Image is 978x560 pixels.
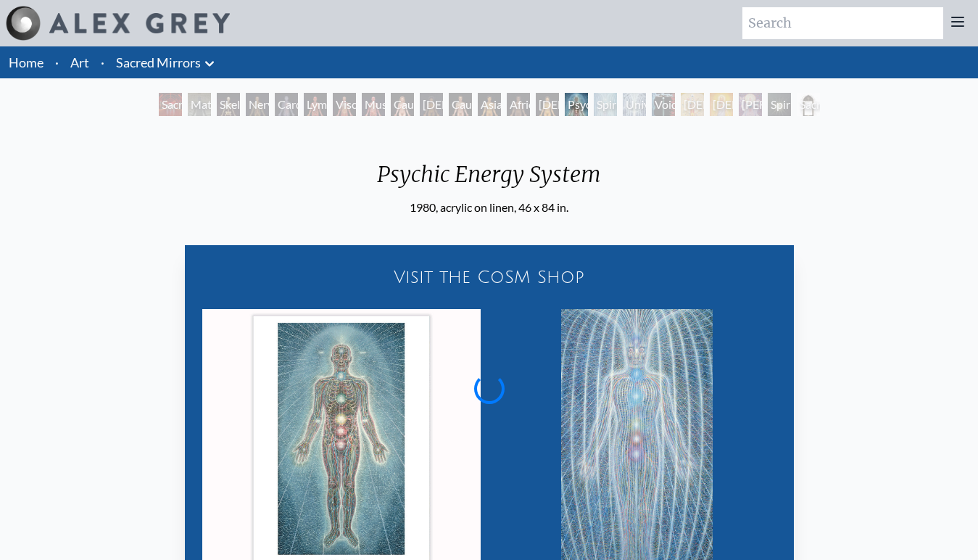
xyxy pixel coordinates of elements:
[768,93,791,116] div: Spiritual World
[365,161,613,199] div: Psychic Energy System
[49,46,65,78] li: ·
[623,93,646,116] div: Universal Mind Lattice
[652,93,675,116] div: Void Clear Light
[449,93,472,116] div: Caucasian Man
[304,93,327,116] div: Lymphatic System
[478,93,501,116] div: Asian Man
[362,93,385,116] div: Muscle System
[507,93,530,116] div: African Man
[710,93,733,116] div: [DEMOGRAPHIC_DATA]
[194,254,785,300] a: Visit the CoSM Shop
[742,7,943,39] input: Search
[95,46,110,78] li: ·
[365,199,613,216] div: 1980, acrylic on linen, 46 x 84 in.
[116,52,201,73] a: Sacred Mirrors
[188,93,211,116] div: Material World
[70,52,89,73] a: Art
[536,93,559,116] div: [DEMOGRAPHIC_DATA] Woman
[739,93,762,116] div: [PERSON_NAME]
[275,93,298,116] div: Cardiovascular System
[159,93,182,116] div: Sacred Mirrors Room, [GEOGRAPHIC_DATA]
[681,93,704,116] div: [DEMOGRAPHIC_DATA]
[391,93,414,116] div: Caucasian Woman
[797,93,820,116] div: Sacred Mirrors Frame
[333,93,356,116] div: Viscera
[246,93,269,116] div: Nervous System
[9,54,43,70] a: Home
[217,93,240,116] div: Skeletal System
[594,93,617,116] div: Spiritual Energy System
[565,93,588,116] div: Psychic Energy System
[420,93,443,116] div: [DEMOGRAPHIC_DATA] Woman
